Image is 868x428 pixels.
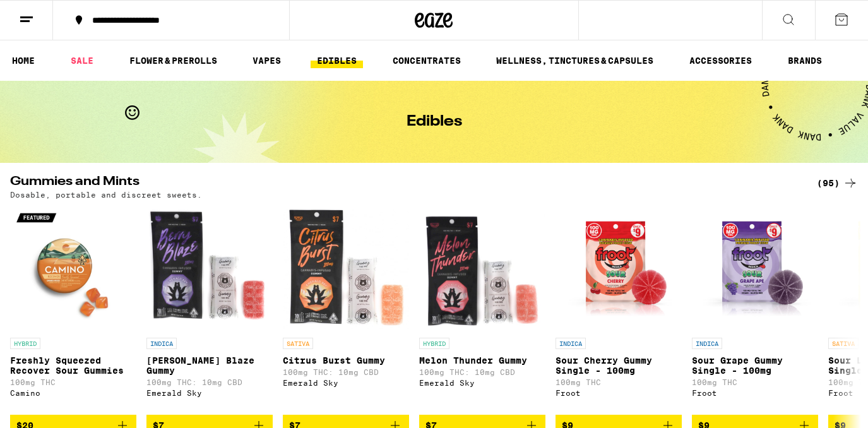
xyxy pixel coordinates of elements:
a: Open page for Melon Thunder Gummy from Emerald Sky [419,205,545,415]
a: Open page for Freshly Squeezed Recover Sour Gummies from Camino [10,205,136,415]
a: FLOWER & PREROLLS [123,53,223,68]
div: Emerald Sky [146,389,273,397]
img: Emerald Sky - Berry Blaze Gummy [146,205,273,331]
p: INDICA [692,338,722,349]
p: HYBRID [419,338,449,349]
p: 100mg THC [556,378,682,386]
button: BRANDS [782,53,828,68]
img: Froot - Sour Grape Gummy Single - 100mg [692,205,818,331]
p: Dosable, portable and discreet sweets. [10,191,202,199]
h1: Edibles [407,114,462,129]
a: EDIBLES [311,53,363,68]
p: Sour Grape Gummy Single - 100mg [692,355,818,376]
a: (95) [817,175,858,191]
img: Emerald Sky - Melon Thunder Gummy [419,205,545,331]
p: 100mg THC: 10mg CBD [146,378,273,386]
div: Emerald Sky [419,379,545,387]
p: SATIVA [828,338,859,349]
p: INDICA [146,338,177,349]
a: ACCESSORIES [683,53,758,68]
p: [PERSON_NAME] Blaze Gummy [146,355,273,376]
img: Camino - Freshly Squeezed Recover Sour Gummies [10,205,136,331]
a: VAPES [246,53,287,68]
p: 100mg THC [10,378,136,386]
p: INDICA [556,338,586,349]
p: Melon Thunder Gummy [419,355,545,366]
p: Citrus Burst Gummy [283,355,409,366]
a: Open page for Sour Grape Gummy Single - 100mg from Froot [692,205,818,415]
p: SATIVA [283,338,313,349]
p: Sour Cherry Gummy Single - 100mg [556,355,682,376]
div: Froot [692,389,818,397]
p: 100mg THC [692,378,818,386]
div: Camino [10,389,136,397]
img: Froot - Sour Cherry Gummy Single - 100mg [556,205,682,331]
p: 100mg THC: 10mg CBD [419,368,545,376]
a: Open page for Citrus Burst Gummy from Emerald Sky [283,205,409,415]
div: Emerald Sky [283,379,409,387]
a: Open page for Sour Cherry Gummy Single - 100mg from Froot [556,205,682,415]
p: Freshly Squeezed Recover Sour Gummies [10,355,136,376]
p: HYBRID [10,338,40,349]
a: SALE [64,53,100,68]
div: Froot [556,389,682,397]
a: CONCENTRATES [386,53,467,68]
p: 100mg THC: 10mg CBD [283,368,409,376]
a: Open page for Berry Blaze Gummy from Emerald Sky [146,205,273,415]
a: WELLNESS, TINCTURES & CAPSULES [490,53,660,68]
a: HOME [6,53,41,68]
img: Emerald Sky - Citrus Burst Gummy [283,205,409,331]
h2: Gummies and Mints [10,175,796,191]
